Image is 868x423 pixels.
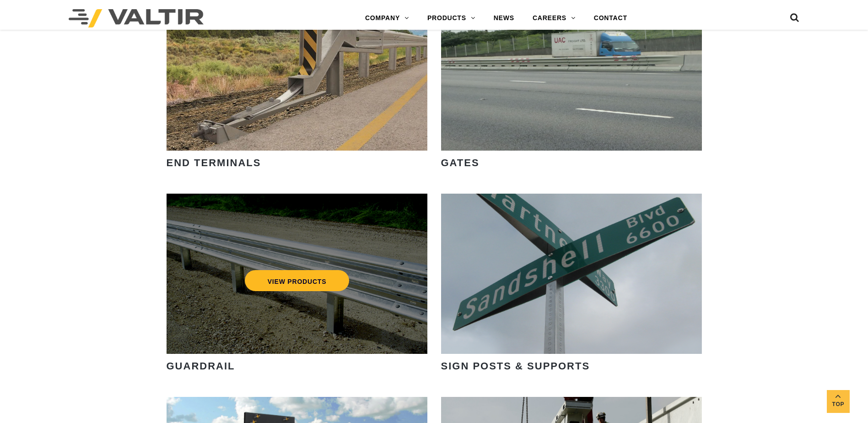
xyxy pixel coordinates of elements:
[485,9,523,27] a: NEWS
[167,360,235,372] strong: GUARDRAIL
[167,157,261,168] strong: END TERMINALS
[523,9,585,27] a: CAREERS
[69,9,204,27] img: Valtir
[441,157,480,168] strong: GATES
[827,399,850,410] span: Top
[356,9,418,27] a: COMPANY
[585,9,636,27] a: CONTACT
[418,9,485,27] a: PRODUCTS
[827,390,850,413] a: Top
[441,360,590,372] strong: SIGN POSTS & SUPPORTS
[244,270,349,291] a: VIEW PRODUCTS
